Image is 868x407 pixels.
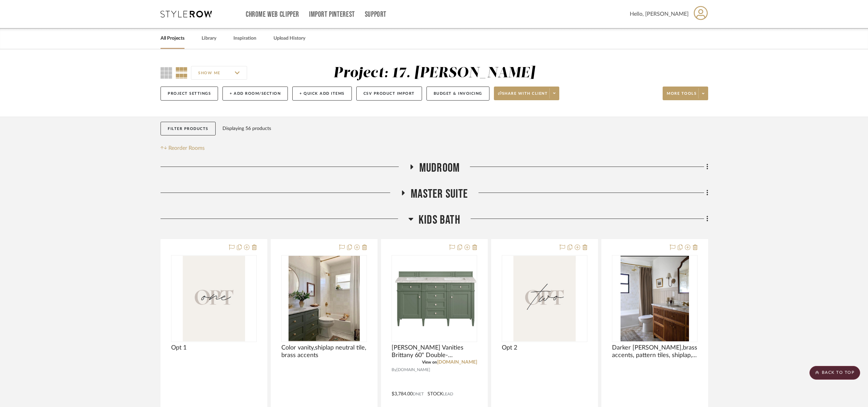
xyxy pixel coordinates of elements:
img: Opt 1 [183,256,245,341]
span: Color vanity,shiplap neutral tile, brass accents [281,344,367,359]
div: Displaying 56 products [222,122,271,135]
a: Inspiration [233,34,256,43]
span: More tools [667,91,697,101]
button: + Quick Add Items [292,87,352,101]
div: 0 [282,255,367,342]
div: 0 [392,255,477,342]
button: CSV Product Import [356,87,422,101]
img: Opt 2 [513,256,575,341]
span: Share with client [498,91,548,101]
div: Project: 17. [PERSON_NAME] [333,66,535,80]
img: Color vanity,shiplap neutral tile, brass accents [289,256,360,341]
span: Kids Bath [419,213,460,227]
img: James Martin Vanities Brittany 60" Double- Smokey Celadon, Pearl Jasmine Quartz [392,268,476,329]
button: + Add Room/Section [222,87,288,101]
button: Budget & Invoicing [426,87,489,101]
a: Chrome Web Clipper [246,12,299,17]
div: 0 [612,255,697,342]
a: Import Pinterest [309,12,355,17]
button: Share with client [494,87,560,100]
span: [PERSON_NAME] Vanities Brittany 60" Double- [PERSON_NAME], [PERSON_NAME] [392,344,477,359]
span: Mudroom [419,161,460,175]
span: By [392,367,396,373]
a: Upload History [273,34,305,43]
button: More tools [663,87,708,100]
span: Master Suite [411,187,468,201]
span: View on [422,360,437,364]
span: Darker [PERSON_NAME],brass accents, pattern tiles, shiplap, neutrals [612,344,698,359]
span: Hello, [PERSON_NAME] [630,10,689,18]
div: 0 [171,255,256,342]
span: Opt 1 [171,344,187,352]
a: Library [202,34,216,43]
scroll-to-top-button: BACK TO TOP [809,366,860,380]
a: Support [365,12,386,17]
button: Filter Products [161,122,216,136]
button: Project Settings [161,87,218,101]
span: Opt 2 [502,344,517,352]
a: All Projects [161,34,184,43]
img: Darker woods,brass accents, pattern tiles, shiplap, neutrals [621,256,689,341]
span: Reorder Rooms [168,144,205,152]
a: [DOMAIN_NAME] [437,360,477,365]
button: Reorder Rooms [161,144,205,152]
span: [DOMAIN_NAME] [396,367,430,373]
